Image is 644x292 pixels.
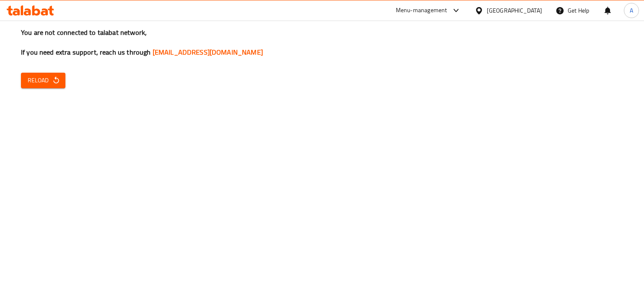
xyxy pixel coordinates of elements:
a: [EMAIL_ADDRESS][DOMAIN_NAME] [153,46,263,58]
span: Reload [28,75,59,86]
div: [GEOGRAPHIC_DATA] [487,6,542,15]
span: A [630,6,633,15]
div: Menu-management [396,5,447,16]
h3: You are not connected to talabat network, If you need extra support, reach us through [21,28,623,57]
button: Reload [21,73,65,88]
